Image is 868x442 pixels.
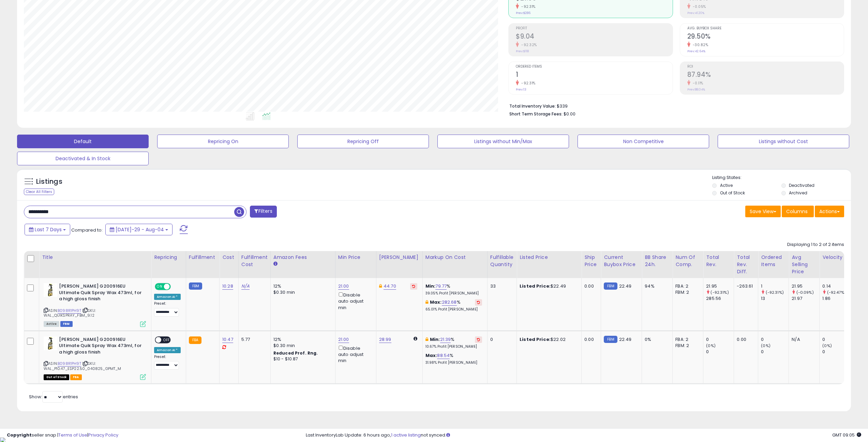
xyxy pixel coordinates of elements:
[442,299,457,306] a: 282.68
[70,374,82,380] span: FBA
[116,226,164,233] span: [DATE]-29 - Aug-04
[520,254,579,261] div: Listed Price
[516,11,530,15] small: Prev: $286
[690,81,703,86] small: -0.11%
[297,135,429,148] button: Repricing Off
[222,254,236,261] div: Cost
[273,261,278,267] small: Amazon Fees.
[170,284,181,290] span: OFF
[832,432,861,438] span: 2025-08-12 09:05 GMT
[604,282,617,290] small: FBM
[222,336,233,343] a: 10.47
[430,299,442,305] b: Max:
[509,111,563,117] b: Short Term Storage Fees:
[789,182,814,188] label: Deactivated
[675,343,698,349] div: FBM: 2
[273,283,330,289] div: 12%
[17,152,149,165] button: Deactivated & In Stock
[645,283,667,289] div: 94%
[792,283,819,289] div: 21.95
[520,336,576,343] div: $22.02
[273,356,330,362] div: $10 - $10.87
[273,336,330,343] div: 12%
[822,343,832,348] small: (0%)
[189,282,202,290] small: FBM
[516,87,526,92] small: Prev: 13
[58,361,81,367] a: B098R1PH9T
[490,254,514,268] div: Fulfillable Quantity
[437,135,569,148] button: Listings without Min/Max
[490,336,511,343] div: 0
[827,290,846,295] small: (-92.47%)
[519,81,536,86] small: -92.31%
[425,291,482,296] p: 39.05% Profit [PERSON_NAME]
[425,352,437,359] b: Max:
[154,347,181,353] div: Amazon AI *
[687,71,844,80] h2: 87.94%
[564,111,575,117] span: $0.00
[822,336,850,343] div: 0
[71,227,103,233] span: Compared to:
[519,4,536,9] small: -92.31%
[815,206,844,217] button: Actions
[44,336,146,379] div: ASIN:
[706,349,734,355] div: 0
[690,4,706,9] small: -0.05%
[7,432,32,438] strong: Copyright
[761,349,789,355] div: 0
[516,27,673,30] span: Profit
[157,135,289,148] button: Repricing On
[687,11,704,15] small: Prev: 41.20%
[338,336,349,343] a: 21.00
[710,290,729,295] small: (-92.31%)
[44,321,59,327] span: All listings currently available for purchase on Amazon
[516,49,529,53] small: Prev: $118
[422,251,487,278] th: The percentage added to the cost of goods (COGS) that forms the calculator for Min & Max prices.
[25,224,70,235] button: Last 7 Days
[786,208,808,215] span: Columns
[154,301,181,317] div: Preset:
[59,283,142,304] b: [PERSON_NAME] G200916EU Ultimate Quik Spray Wax 473ml, for a high gloss finish
[42,254,148,261] div: Title
[437,352,450,359] a: 88.54
[720,190,745,196] label: Out of Stock
[60,321,73,327] span: FBM
[44,283,57,297] img: 41LdQg25rIL._SL40_.jpg
[822,295,850,302] div: 1.86
[604,336,617,343] small: FBM
[761,343,770,348] small: (0%)
[687,65,844,69] span: ROI
[241,254,268,268] div: Fulfillment Cost
[384,283,396,290] a: 44.70
[24,189,54,195] div: Clear All Filters
[425,344,482,349] p: 10.67% Profit [PERSON_NAME]
[675,283,698,289] div: FBA: 2
[338,283,349,290] a: 21.00
[720,182,733,188] label: Active
[44,374,69,380] span: All listings that are currently out of stock and unavailable for purchase on Amazon
[273,254,332,261] div: Amazon Fees
[391,432,421,438] a: 1 active listing
[822,254,847,261] div: Velocity
[379,254,420,261] div: [PERSON_NAME]
[161,337,172,343] span: OFF
[675,289,698,295] div: FBM: 2
[88,432,118,438] a: Privacy Policy
[509,103,556,109] b: Total Inventory Value:
[154,355,181,370] div: Preset:
[154,294,181,300] div: Amazon AI *
[59,336,142,357] b: [PERSON_NAME] G200916EU Ultimate Quik Spray Wax 473ml, for a high gloss finish
[516,65,673,69] span: Ordered Items
[17,135,149,148] button: Default
[761,295,789,302] div: 13
[519,42,537,47] small: -92.32%
[578,135,709,148] button: Non Competitive
[796,290,814,295] small: (-0.09%)
[761,283,789,289] div: 1
[241,336,265,343] div: 5.77
[706,295,734,302] div: 285.56
[687,27,844,30] span: Avg. Buybox Share
[718,135,849,148] button: Listings without Cost
[584,254,598,268] div: Ship Price
[273,350,318,356] b: Reduced Prof. Rng.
